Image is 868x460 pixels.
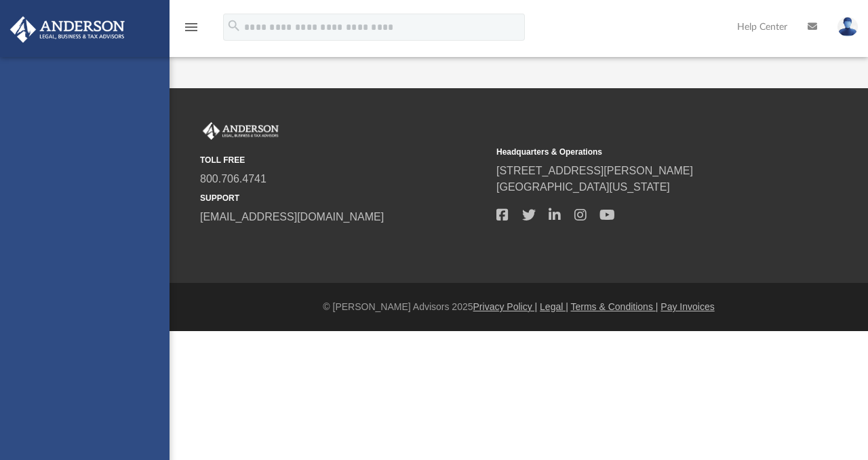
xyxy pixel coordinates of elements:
[200,173,267,185] a: 800.706.4741
[200,122,281,140] img: Anderson Advisors Platinum Portal
[200,211,384,223] a: [EMAIL_ADDRESS][DOMAIN_NAME]
[837,17,858,37] img: User Pic
[540,301,568,312] a: Legal |
[660,301,714,312] a: Pay Invoices
[170,300,868,314] div: © [PERSON_NAME] Advisors 2025
[473,301,538,312] a: Privacy Policy |
[496,181,670,193] a: [GEOGRAPHIC_DATA][US_STATE]
[571,301,658,312] a: Terms & Conditions |
[200,154,487,166] small: TOLL FREE
[183,19,199,35] i: menu
[200,192,487,204] small: SUPPORT
[6,16,129,43] img: Anderson Advisors Platinum Portal
[496,165,693,176] a: [STREET_ADDRESS][PERSON_NAME]
[226,18,241,33] i: search
[183,26,199,35] a: menu
[496,146,783,158] small: Headquarters & Operations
